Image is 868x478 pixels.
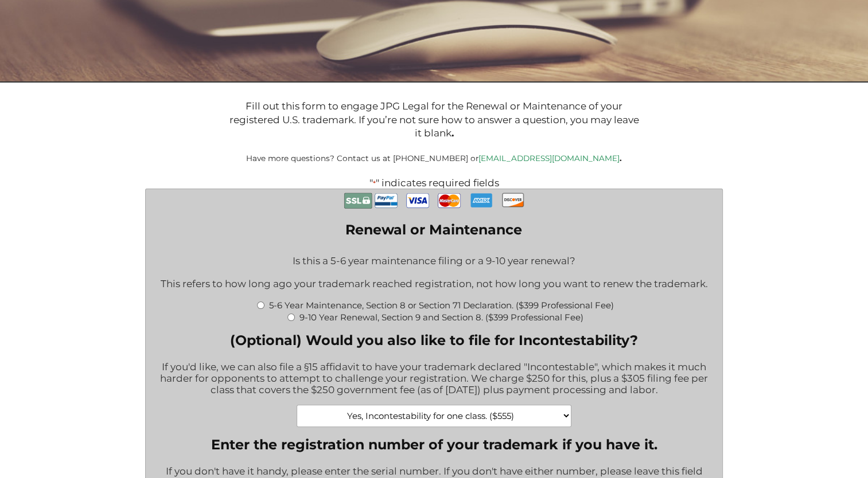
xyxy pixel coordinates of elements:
p: Fill out this form to engage JPG Legal for the Renewal or Maintenance of your registered U.S. tra... [225,100,642,140]
label: Enter the registration number of your trademark if you have it. [154,436,714,453]
p: " " indicates required fields [113,177,756,189]
label: (Optional) Would you also like to file for Incontestability? [154,332,714,348]
label: 9-10 Year Renewal, Section 9 and Section 8. ($399 Professional Fee) [299,312,583,323]
label: 5-6 Year Maintenance, Section 8 or Section 71 Declaration. ($399 Professional Fee) [268,300,613,311]
legend: Renewal or Maintenance [345,221,522,238]
img: MasterCard [438,189,461,212]
small: Have more questions? Contact us at [PHONE_NUMBER] or [246,154,622,163]
b: . [620,154,622,163]
img: Visa [406,189,429,212]
b: . [451,127,453,139]
img: PayPal [375,189,398,212]
img: Secure Payment with SSL [344,189,372,213]
img: Discover [501,189,524,211]
div: Is this a 5-6 year maintenance filing or a 9-10 year renewal? This refers to how long ago your tr... [154,248,714,299]
div: If you'd like, we can also file a §15 affidavit to have your trademark declared "Incontestable", ... [154,354,714,405]
img: AmEx [470,189,493,211]
a: [EMAIL_ADDRESS][DOMAIN_NAME] [478,154,620,163]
